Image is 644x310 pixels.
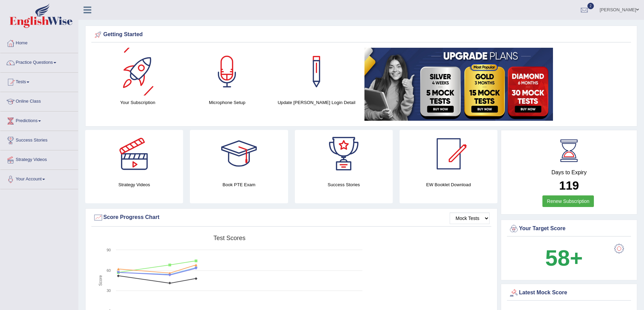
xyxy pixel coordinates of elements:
[509,288,629,298] div: Latest Mock Score
[364,48,553,121] img: small5.jpg
[559,179,579,192] b: 119
[0,150,78,167] a: Strategy Videos
[190,181,288,188] h4: Book PTE Exam
[275,99,358,106] h4: Update [PERSON_NAME] Login Detail
[96,99,179,106] h4: Your Subscription
[107,289,111,293] text: 30
[213,235,245,241] tspan: Test scores
[0,170,78,187] a: Your Account
[509,169,629,176] h4: Days to Expiry
[400,181,497,188] h4: EW Booklet Download
[186,99,268,106] h4: Microphone Setup
[98,275,103,286] tspan: Score
[0,53,78,70] a: Practice Questions
[545,246,583,270] b: 58+
[295,181,393,188] h4: Success Stories
[85,181,183,188] h4: Strategy Videos
[0,92,78,109] a: Online Class
[93,212,490,223] div: Score Progress Chart
[542,195,594,207] a: Renew Subscription
[0,73,78,90] a: Tests
[0,112,78,129] a: Predictions
[107,248,111,252] text: 90
[587,3,594,9] span: 2
[0,34,78,51] a: Home
[93,30,629,40] div: Getting Started
[107,268,111,272] text: 60
[509,224,629,234] div: Your Target Score
[0,131,78,148] a: Success Stories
